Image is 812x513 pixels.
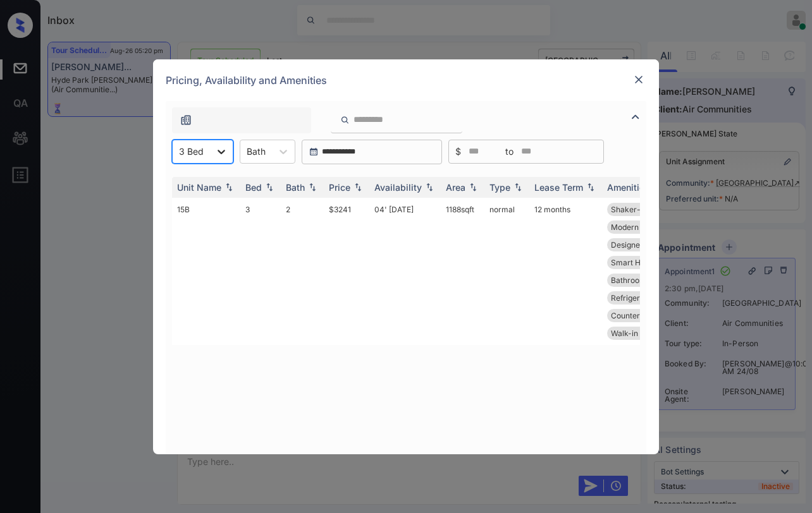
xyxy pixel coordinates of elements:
img: icon-zuma [628,109,643,124]
div: Bath [286,182,305,193]
div: Type [489,182,510,193]
td: 2 [281,198,324,345]
img: sorting [223,183,235,191]
span: to [505,145,514,159]
img: sorting [512,183,524,191]
span: Walk-in Closets [611,329,667,338]
span: Shaker-style Ma... [611,205,677,214]
img: sorting [423,183,436,191]
img: sorting [263,183,276,191]
td: 3 [240,198,281,345]
img: sorting [467,183,479,191]
img: sorting [352,183,364,191]
img: icon-zuma [340,114,350,126]
img: sorting [584,183,597,191]
span: $ [455,145,461,159]
div: Unit Name [177,182,221,193]
div: Bed [245,182,262,193]
td: normal [484,198,529,345]
div: Price [329,182,350,193]
div: Pricing, Availability and Amenities [153,59,659,101]
td: 12 months [529,198,602,345]
span: Refrigerator Le... [611,293,671,303]
div: Amenities [607,182,649,193]
span: Modern Kitchen [611,222,668,232]
span: Bathroom Upgrad... [611,275,680,285]
img: sorting [306,183,319,191]
div: Availability [374,182,422,193]
td: 04' [DATE] [369,198,441,345]
span: Countertops Gra... [611,311,676,320]
td: 1188 sqft [441,198,484,345]
img: icon-zuma [180,114,192,126]
div: Lease Term [534,182,583,193]
span: Smart Home Door... [611,258,681,267]
img: close [632,73,645,86]
div: Area [446,182,465,193]
td: $3241 [324,198,369,345]
span: Designer Kitche... [611,240,674,250]
td: 15B [172,198,240,345]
